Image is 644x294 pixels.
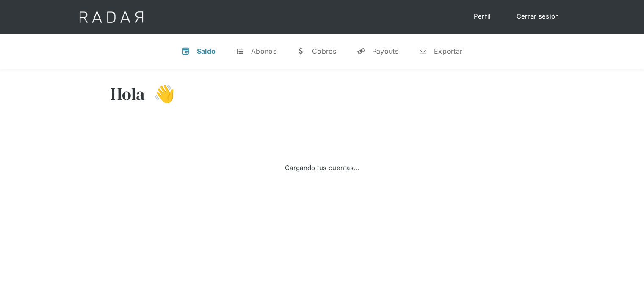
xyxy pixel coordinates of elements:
h3: Hola [111,83,145,104]
div: Abonos [251,47,276,55]
div: y [357,47,365,55]
a: Perfil [465,8,500,25]
h3: 👋 [145,83,175,104]
div: t [236,47,244,55]
div: Cobros [312,47,337,55]
div: v [182,47,190,55]
div: Saldo [197,47,216,55]
div: Payouts [372,47,398,55]
div: Cargando tus cuentas... [285,163,359,173]
div: Exportar [434,47,462,55]
div: n [419,47,427,55]
a: Cerrar sesión [508,8,568,25]
div: w [297,47,305,55]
